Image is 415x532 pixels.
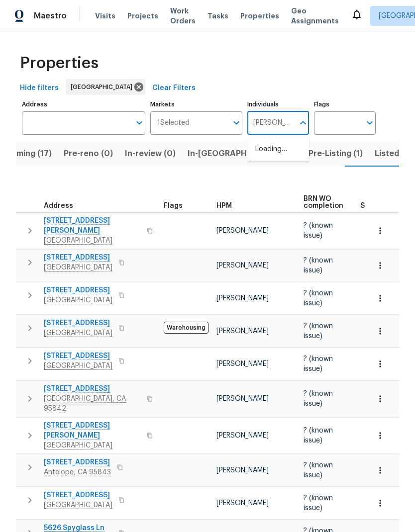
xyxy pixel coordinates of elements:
[216,227,269,234] span: [PERSON_NAME]
[216,500,269,507] span: [PERSON_NAME]
[304,195,343,209] span: BRN WO completion
[132,116,146,130] button: Open
[66,79,145,95] div: [GEOGRAPHIC_DATA]
[20,58,99,68] span: Properties
[71,82,136,92] span: [GEOGRAPHIC_DATA]
[304,390,333,407] span: ? (known issue)
[216,360,269,367] span: [PERSON_NAME]
[34,11,67,21] span: Maestro
[150,101,243,107] label: Markets
[22,101,145,107] label: Address
[207,12,228,19] span: Tasks
[304,290,333,307] span: ? (known issue)
[304,462,333,479] span: ? (known issue)
[216,328,269,335] span: [PERSON_NAME]
[304,222,333,239] span: ? (known issue)
[216,432,269,439] span: [PERSON_NAME]
[304,495,333,512] span: ? (known issue)
[216,262,269,269] span: [PERSON_NAME]
[164,322,208,334] span: Warehousing
[216,467,269,474] span: [PERSON_NAME]
[229,116,243,130] button: Open
[148,79,200,97] button: Clear Filters
[247,137,309,162] div: Loading…
[170,6,196,26] span: Work Orders
[296,116,310,130] button: Close
[127,11,158,21] span: Projects
[216,295,269,302] span: [PERSON_NAME]
[188,147,297,161] span: In-[GEOGRAPHIC_DATA] (5)
[360,202,393,209] span: Summary
[216,395,269,402] span: [PERSON_NAME]
[44,202,73,209] span: Address
[164,202,183,209] span: Flags
[16,79,63,97] button: Hide filters
[64,147,113,161] span: Pre-reno (0)
[216,202,232,209] span: HPM
[247,101,309,107] label: Individuals
[363,116,377,130] button: Open
[291,6,339,26] span: Geo Assignments
[95,11,115,21] span: Visits
[309,147,363,161] span: Pre-Listing (1)
[304,323,333,340] span: ? (known issue)
[314,101,376,107] label: Flags
[304,355,333,372] span: ? (known issue)
[157,119,190,127] span: 1 Selected
[125,147,176,161] span: In-review (0)
[20,82,59,94] span: Hide filters
[152,82,196,94] span: Clear Filters
[247,111,294,135] input: Search ...
[240,11,279,21] span: Properties
[304,257,333,274] span: ? (known issue)
[304,427,333,444] span: ? (known issue)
